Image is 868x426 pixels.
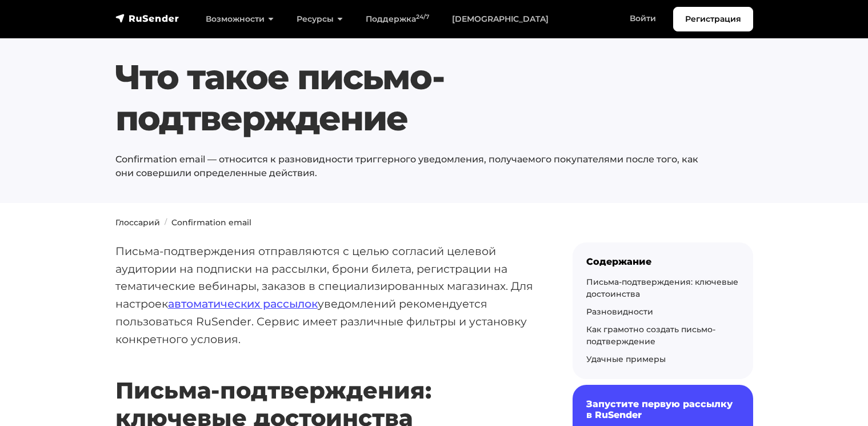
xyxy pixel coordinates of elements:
p: Письма-подтверждения отправляются с целью согласий целевой аудитории на подписки на рассылки, бро... [115,242,536,348]
nav: breadcrumb [109,217,760,229]
a: автоматических рассылок [168,297,318,310]
a: Глоссарий [115,217,160,228]
a: Удачные примеры [586,354,666,364]
img: RuSender [115,13,179,24]
a: Поддержка24/7 [354,7,441,31]
h6: Запустите первую рассылку в RuSender [586,399,739,420]
a: Письма-подтверждения: ключевые достоинства [586,277,738,299]
a: Регистрация [673,7,753,31]
a: [DEMOGRAPHIC_DATA] [441,7,560,31]
a: Войти [618,7,667,30]
a: Ресурсы [285,7,354,31]
div: Содержание [586,256,739,267]
a: Как грамотно создать письмо-подтверждение [586,324,715,347]
li: Confirmation email [160,217,251,229]
p: Confirmation email — относится к разновидности триггерного уведомления, получаемого покупателями ... [115,153,699,180]
a: Возможности [194,7,285,31]
a: Разновидности [586,306,653,317]
sup: 24/7 [416,13,429,21]
h1: Что такое письмо-подтверждение [115,57,699,139]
